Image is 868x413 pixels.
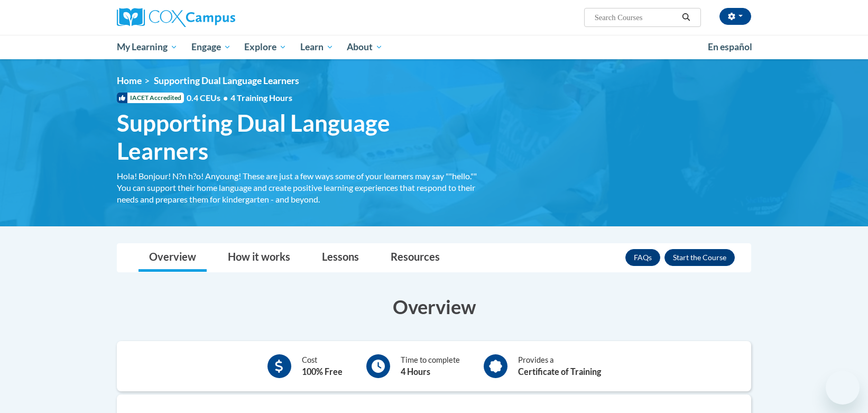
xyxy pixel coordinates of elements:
a: Resources [380,244,450,272]
a: Cox Campus [117,8,318,27]
span: IACET Accredited [117,93,184,103]
a: Overview [138,244,207,272]
iframe: Button to launch messaging window [826,371,860,405]
a: Home [117,75,142,86]
a: How it works [217,244,301,272]
span: My Learning [117,41,178,53]
h3: Overview [117,293,751,320]
a: My Learning [110,35,184,59]
a: Explore [237,35,293,59]
div: Main menu [101,35,767,59]
div: Cost [302,354,343,378]
div: Provides a [518,354,601,378]
span: 4 Training Hours [230,93,292,103]
a: En español [701,36,759,58]
b: 4 Hours [401,366,430,377]
img: Cox Campus [117,8,235,27]
div: Hola! Bonjour! N?n h?o! Anyoung! These are just a few ways some of your learners may say ""hello.... [117,170,482,205]
a: About [340,35,390,59]
a: Lessons [311,244,370,272]
a: Learn [293,35,340,59]
span: • [223,93,228,103]
button: Account Settings [719,8,751,25]
a: Engage [184,35,238,59]
b: Certificate of Training [518,366,601,377]
span: Supporting Dual Language Learners [154,75,299,86]
span: Explore [244,41,287,53]
button: Search [678,11,694,24]
a: FAQs [625,249,660,266]
span: About [347,41,383,53]
span: Engage [191,41,231,53]
span: En español [708,41,752,52]
div: Time to complete [401,354,460,378]
b: 100% Free [302,366,343,377]
input: Search Courses [594,11,678,24]
button: Enroll [664,249,735,266]
span: Learn [300,41,334,53]
span: Supporting Dual Language Learners [117,109,482,165]
span: 0.4 CEUs [187,92,292,104]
